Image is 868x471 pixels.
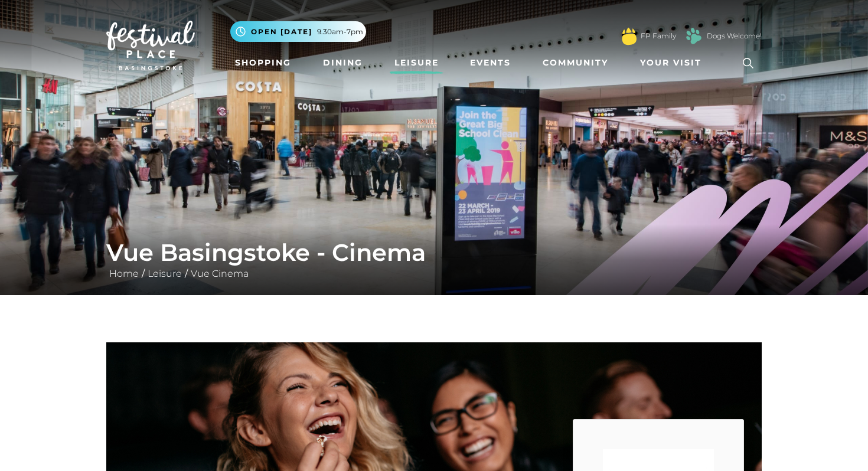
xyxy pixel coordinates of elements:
[635,52,712,74] a: Your Visit
[318,52,367,74] a: Dining
[106,21,195,70] img: Festival Place Logo
[641,31,676,41] a: FP Family
[707,31,762,41] a: Dogs Welcome!
[230,52,296,74] a: Shopping
[145,268,185,279] a: Leisure
[251,27,312,37] span: Open [DATE]
[640,57,701,69] span: Your Visit
[188,268,252,279] a: Vue Cinema
[97,238,771,281] div: / /
[390,52,443,74] a: Leisure
[106,268,142,279] a: Home
[230,21,366,42] button: Open [DATE] 9.30am-7pm
[465,52,515,74] a: Events
[538,52,613,74] a: Community
[106,238,762,267] h1: Vue Basingstoke - Cinema
[317,27,363,37] span: 9.30am-7pm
